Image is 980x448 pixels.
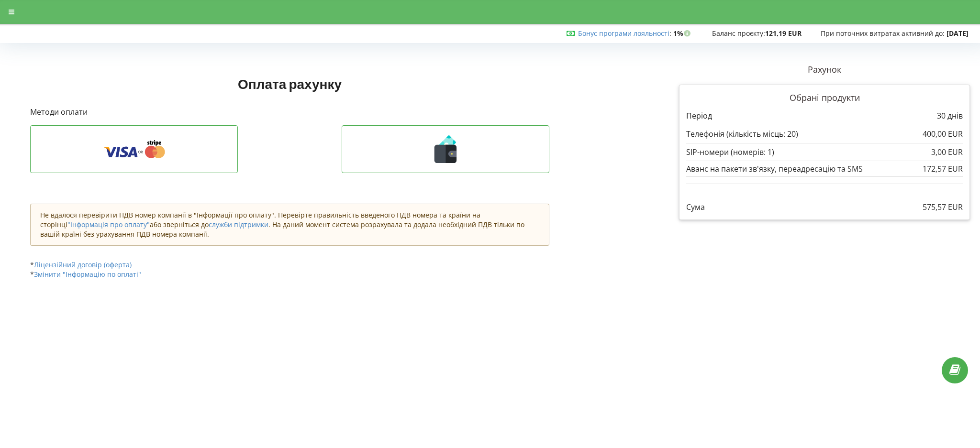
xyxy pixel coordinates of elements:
a: служби підтримки [209,220,268,229]
a: Ліцензійний договір (оферта) [34,260,132,269]
p: Період [686,110,712,121]
p: 30 днів [937,110,963,121]
div: Аванс на пакети зв'язку, переадресацію та SMS [686,164,963,173]
p: Обрані продукти [686,92,963,104]
span: Баланс проєкту: [712,29,765,38]
p: 400,00 EUR [923,129,963,140]
span: : [578,29,671,38]
a: Бонус програми лояльності [578,29,669,38]
p: Телефонія (кількість місць: 20) [686,129,798,140]
p: 3,00 EUR [931,147,963,158]
a: Змінити "Інформацію по оплаті" [34,270,141,279]
p: Методи оплати [30,107,549,118]
strong: 1% [673,29,693,38]
h1: Оплата рахунку [30,75,549,92]
p: Сума [686,202,705,213]
p: 575,57 EUR [923,202,963,213]
a: "Інформація про оплату" [67,220,150,229]
strong: [DATE] [947,29,969,38]
span: При поточних витратах активний до: [821,29,945,38]
div: Не вдалося перевірити ПДВ номер компанії в "Інформації про оплату". Перевірте правильність введен... [30,204,549,246]
strong: 121,19 EUR [765,29,802,38]
div: 172,57 EUR [923,164,963,173]
p: SIP-номери (номерів: 1) [686,147,774,158]
p: Рахунок [679,64,970,76]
